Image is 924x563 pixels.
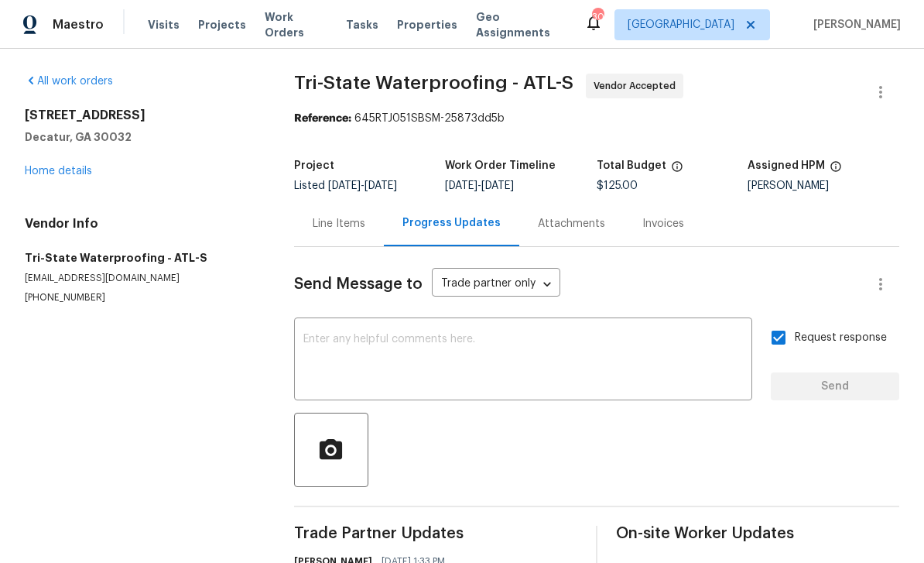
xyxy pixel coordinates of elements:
span: Maestro [53,17,104,33]
div: Attachments [538,216,605,232]
h5: Total Budget [597,160,666,171]
span: Vendor Accepted [594,78,682,94]
span: [PERSON_NAME] [807,17,901,33]
h5: Decatur, GA 30032 [25,129,257,145]
span: The total cost of line items that have been proposed by Opendoor. This sum includes line items th... [671,160,683,180]
span: Tri-State Waterproofing - ATL-S [294,74,573,92]
span: [DATE] [445,180,477,191]
div: Progress Updates [402,215,501,231]
div: 645RTJ051SBSM-25873dd5b [294,111,899,126]
span: [DATE] [481,180,514,191]
b: Reference: [294,113,351,124]
h4: Vendor Info [25,216,257,232]
a: Home details [25,166,92,177]
span: [GEOGRAPHIC_DATA] [628,17,734,33]
span: Trade Partner Updates [294,526,577,541]
span: On-site Worker Updates [616,526,899,541]
h2: [STREET_ADDRESS] [25,108,257,123]
div: Line Items [313,216,365,232]
span: $125.00 [597,180,638,191]
h5: Tri-State Waterproofing - ATL-S [25,250,257,266]
span: The hpm assigned to this work order. [830,160,842,180]
span: [DATE] [364,180,397,191]
span: Projects [198,17,246,33]
div: Trade partner only [432,272,560,297]
h5: Work Order Timeline [445,160,556,171]
span: Send Message to [294,276,423,292]
span: - [328,180,397,191]
h5: Assigned HPM [748,160,825,171]
div: Invoices [642,216,684,232]
div: 30 [592,9,603,25]
span: Work Orders [265,9,327,40]
span: Properties [397,17,457,33]
span: Visits [148,17,180,33]
span: [DATE] [328,180,361,191]
h5: Project [294,160,334,171]
span: Geo Assignments [476,9,566,40]
p: [EMAIL_ADDRESS][DOMAIN_NAME] [25,272,257,285]
a: All work orders [25,76,113,87]
div: [PERSON_NAME] [748,180,899,191]
span: Request response [795,330,887,346]
span: Listed [294,180,397,191]
span: - [445,180,514,191]
p: [PHONE_NUMBER] [25,291,257,304]
span: Tasks [346,19,378,30]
